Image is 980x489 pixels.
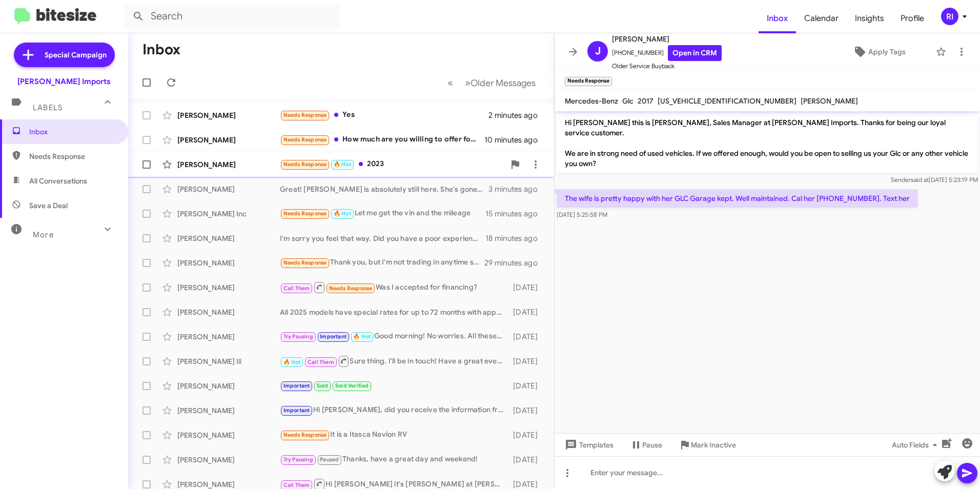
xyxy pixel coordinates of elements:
[565,77,612,86] small: Needs Response
[29,200,68,211] span: Save a Deal
[488,110,546,120] div: 2 minutes ago
[177,159,280,170] div: [PERSON_NAME]
[884,436,949,454] button: Auto Fields
[508,307,546,317] div: [DATE]
[892,4,932,33] a: Profile
[932,8,969,25] button: RI
[638,96,654,106] span: 2017
[612,45,722,61] span: [PHONE_NUMBER]
[283,333,313,340] span: Try Pausing
[177,184,280,194] div: [PERSON_NAME]
[177,356,280,366] div: [PERSON_NAME] Iii
[320,456,339,463] span: Paused
[563,436,614,454] span: Templates
[796,4,847,33] a: Calendar
[557,113,978,173] p: Hi [PERSON_NAME] this is [PERSON_NAME], Sales Manager at [PERSON_NAME] Imports. Thanks for being ...
[447,76,453,89] span: «
[33,103,63,112] span: Labels
[471,77,536,89] span: Older Messages
[283,432,327,438] span: Needs Response
[847,4,892,33] span: Insights
[280,307,508,317] div: All 2025 models have special rates for up to 72 months with approved credit. Plus, when you choos...
[801,96,858,106] span: [PERSON_NAME]
[283,482,310,488] span: Call Them
[612,61,722,71] span: Older Service Buyback
[642,436,662,454] span: Pause
[177,307,280,317] div: [PERSON_NAME]
[17,76,111,87] div: [PERSON_NAME] Imports
[622,436,670,454] button: Pause
[280,454,508,465] div: Thanks, have a great day and weekend!
[353,333,371,340] span: 🔥 Hot
[177,405,280,416] div: [PERSON_NAME]
[280,158,505,170] div: 2023
[941,8,958,25] div: RI
[508,332,546,342] div: [DATE]
[622,96,634,106] span: Glc
[283,407,310,414] span: Important
[177,110,280,120] div: [PERSON_NAME]
[557,211,607,218] span: [DATE] 5:25:58 PM
[280,355,508,368] div: Sure thing. I'll be in touch! Have a great evening.
[280,281,508,294] div: Was I accepted for financing?
[280,257,484,269] div: Thank you, but I'm not trading in anytime soon. My current MB is a 2004 and I love it.
[484,135,546,145] div: 10 minutes ago
[280,331,508,342] div: Good morning! No worries. All these different models with different letters/numbers can absolutel...
[177,282,280,293] div: [PERSON_NAME]
[508,405,546,416] div: [DATE]
[488,184,546,194] div: 3 minutes ago
[868,43,906,61] span: Apply Tags
[124,4,339,29] input: Search
[283,112,327,118] span: Needs Response
[29,176,87,186] span: All Conversations
[14,43,115,67] a: Special Campaign
[280,208,485,219] div: Let me get the vin and the mileage
[177,430,280,440] div: [PERSON_NAME]
[759,4,796,33] a: Inbox
[29,127,116,137] span: Inbox
[177,332,280,342] div: [PERSON_NAME]
[334,210,351,217] span: 🔥 Hot
[334,161,351,168] span: 🔥 Hot
[283,259,327,266] span: Needs Response
[612,33,722,45] span: [PERSON_NAME]
[595,43,601,59] span: J
[29,151,116,161] span: Needs Response
[892,436,941,454] span: Auto Fields
[177,233,280,243] div: [PERSON_NAME]
[280,404,508,416] div: Hi [PERSON_NAME], did you receive the information from [PERSON_NAME] [DATE] in regards to the GLA...
[485,209,546,219] div: 15 minutes ago
[33,230,54,239] span: More
[441,72,459,93] button: Previous
[283,382,310,389] span: Important
[668,45,722,61] a: Open in CRM
[555,436,622,454] button: Templates
[280,233,485,243] div: I'm sorry you feel that way. Did you have a poor experience with us last time?
[484,258,546,268] div: 29 minutes ago
[177,258,280,268] div: [PERSON_NAME]
[283,285,310,292] span: Call Them
[177,209,280,219] div: [PERSON_NAME] Inc
[508,282,546,293] div: [DATE]
[911,176,929,184] span: said at
[335,382,369,389] span: Sold Verified
[320,333,346,340] span: Important
[280,109,488,121] div: Yes
[508,455,546,465] div: [DATE]
[329,285,373,292] span: Needs Response
[317,382,329,389] span: Sold
[177,135,280,145] div: [PERSON_NAME]
[508,356,546,366] div: [DATE]
[280,429,508,441] div: It is a Itasca Navion RV
[565,96,618,106] span: Mercedes-Benz
[459,72,542,93] button: Next
[283,136,327,143] span: Needs Response
[177,455,280,465] div: [PERSON_NAME]
[45,50,107,60] span: Special Campaign
[442,72,542,93] nav: Page navigation example
[283,161,327,168] span: Needs Response
[891,176,978,184] span: Sender [DATE] 5:23:19 PM
[283,210,327,217] span: Needs Response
